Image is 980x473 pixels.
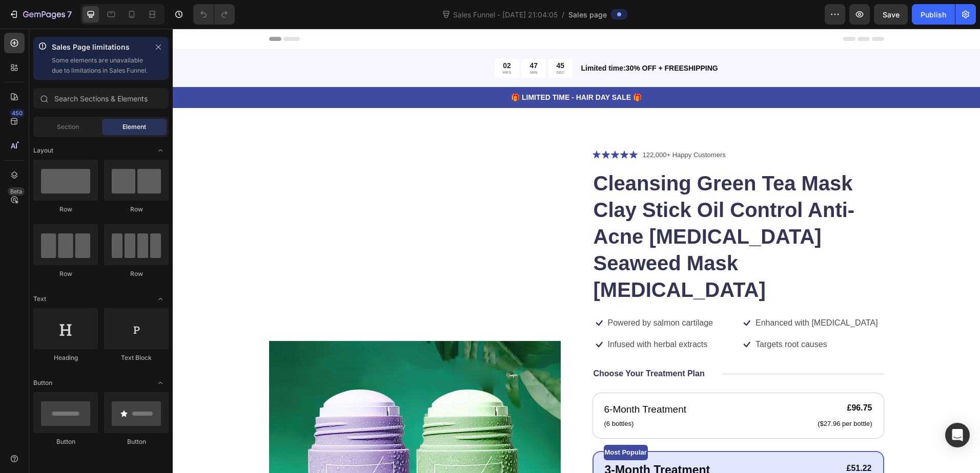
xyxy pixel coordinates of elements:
input: Search Sections & Elements [33,88,169,109]
div: 450 [10,109,25,117]
div: Undo/Redo [193,4,235,25]
p: Limited time:30% OFF + FREESHIPPING [409,34,710,45]
p: Most Popular [432,417,474,431]
p: 6-Month Treatment [432,374,514,389]
button: Publish [912,4,955,25]
div: £51.22 [643,434,700,446]
div: 45 [383,32,392,41]
div: Row [33,269,98,278]
h1: Cleansing Green Tea Mask Clay Stick Oil Control Anti-Acne [MEDICAL_DATA] Seaweed Mask [MEDICAL_DATA] [420,140,711,275]
div: 02 [330,32,339,41]
div: Open Intercom Messenger [945,423,970,447]
div: Row [33,205,98,214]
p: HRS [330,41,339,47]
span: Sales page [568,9,607,20]
div: Row [104,269,169,278]
iframe: Design area [173,29,980,473]
button: Save [874,4,908,25]
span: Toggle open [152,375,169,391]
span: Save [883,10,900,19]
span: Toggle open [152,142,169,159]
span: / [562,9,564,20]
p: 7 [67,8,72,20]
span: Layout [33,146,53,155]
div: Button [104,437,169,446]
div: Heading [33,353,98,362]
p: Some elements are unavailable due to limitations in Sales Funnel. [52,55,148,76]
p: Powered by salmon cartilage [435,289,540,300]
span: Text [33,294,46,304]
span: Button [33,378,52,388]
p: Enhanced with [MEDICAL_DATA] [583,289,705,300]
p: 122,000+ Happy Customers [470,121,553,132]
p: Choose Your Treatment Plan [421,340,532,351]
div: Beta [8,187,25,196]
p: (6 bottles) [432,390,514,400]
p: 🎁 LIMITED TIME - HAIR DAY SALE 🎁 [1,63,806,74]
p: SEC [383,41,392,47]
p: Infused with herbal extracts [435,311,535,321]
div: Publish [921,9,946,20]
p: Sales Page limitations [52,41,148,53]
p: ($27.96 per bottle) [645,391,699,400]
span: Sales Funnel - [DATE] 21:04:05 [451,9,560,20]
div: £96.75 [644,373,700,386]
div: Button [33,437,98,446]
span: Element [122,122,146,132]
p: Targets root causes [583,311,655,321]
div: 47 [357,32,365,41]
span: Toggle open [152,291,169,307]
button: 7 [4,4,76,25]
div: Text Block [104,353,169,362]
p: MIN [357,41,365,47]
span: Section [57,122,79,132]
p: 3-Month Treatment [432,433,538,450]
div: Row [104,205,169,214]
